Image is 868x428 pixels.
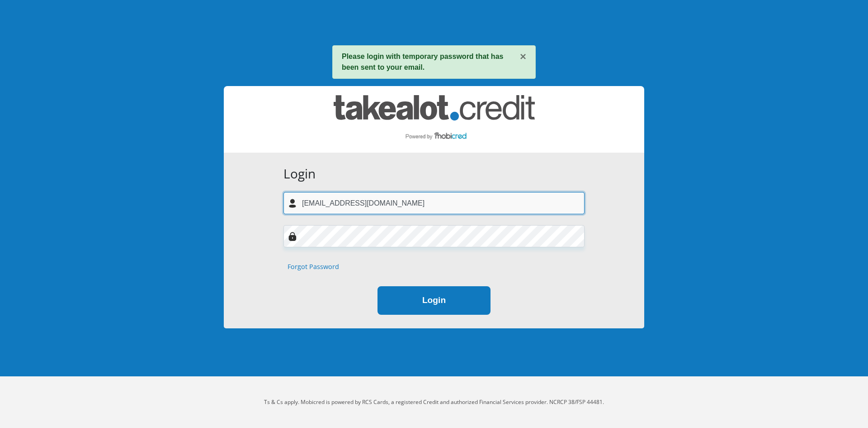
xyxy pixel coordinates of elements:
[334,95,535,144] img: takealot_credit logo
[342,53,503,71] strong: Please login with temporary password that has been sent to your email.
[377,286,491,315] button: Login
[283,166,585,182] h3: Login
[520,51,526,62] button: ×
[288,232,297,241] img: Image
[183,398,685,406] p: Ts & Cs apply. Mobicred is powered by RCS Cards, a registered Credit and authorized Financial Ser...
[288,262,339,272] a: Forgot Password
[288,199,297,208] img: user-icon image
[283,192,585,214] input: Username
